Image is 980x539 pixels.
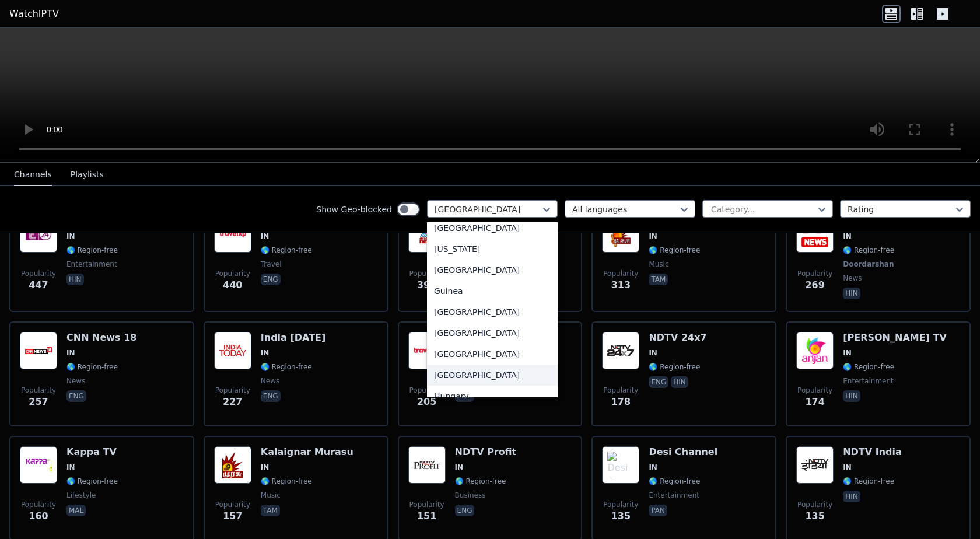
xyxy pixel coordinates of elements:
span: Popularity [215,500,250,509]
span: 135 [611,509,631,523]
span: Popularity [603,386,638,395]
img: NDTV India [796,446,834,484]
span: 🌎 Region-free [843,246,894,255]
span: Popularity [409,500,444,509]
span: Doordarshan [843,260,894,269]
span: 🌎 Region-free [455,477,506,486]
div: [GEOGRAPHIC_DATA] [427,365,558,386]
span: IN [649,232,657,241]
span: 205 [417,395,436,409]
p: eng [261,390,281,402]
span: 🌎 Region-free [66,477,118,486]
span: Popularity [603,269,638,278]
span: IN [261,232,269,241]
p: hin [671,376,688,388]
div: [GEOGRAPHIC_DATA] [427,218,558,239]
span: Popularity [215,386,250,395]
span: 🌎 Region-free [261,477,312,486]
span: 135 [805,509,824,523]
span: IN [843,463,852,472]
span: 🌎 Region-free [843,477,894,486]
span: 392 [417,278,436,292]
span: 440 [223,278,242,292]
div: [GEOGRAPHIC_DATA] [427,302,558,323]
span: news [66,376,85,386]
span: IN [843,348,852,358]
span: IN [649,348,657,358]
span: Popularity [215,269,250,278]
img: NDTV 24x7 [602,332,639,369]
h6: Kalaignar Murasu [261,446,353,458]
span: IN [66,348,75,358]
span: 313 [611,278,631,292]
img: Anjan TV [796,332,834,369]
a: WatchIPTV [9,7,59,21]
img: DD News [796,215,834,253]
div: [GEOGRAPHIC_DATA] [427,344,558,365]
img: India Today [214,332,251,369]
h6: NDTV India [843,446,902,458]
span: Popularity [797,269,832,278]
div: Hungary [427,386,558,407]
span: lifestyle [66,491,96,500]
span: IN [66,463,75,472]
span: IN [649,463,657,472]
span: 🌎 Region-free [66,362,118,372]
p: hin [66,274,84,285]
span: Popularity [409,269,444,278]
span: 🌎 Region-free [261,362,312,372]
img: Travelxp [408,332,446,369]
span: 227 [223,395,242,409]
p: mal [66,505,86,516]
img: E 24 [20,215,57,253]
p: tam [261,505,280,516]
span: 257 [29,395,48,409]
button: Channels [14,164,52,186]
span: travel [261,260,282,269]
span: 157 [223,509,242,523]
span: 🌎 Region-free [649,477,700,486]
span: 447 [29,278,48,292]
span: 160 [29,509,48,523]
div: [US_STATE] [427,239,558,260]
span: news [843,274,862,283]
p: eng [649,376,668,388]
span: Popularity [797,386,832,395]
span: IN [261,463,269,472]
p: pan [649,505,667,516]
div: [GEOGRAPHIC_DATA] [427,260,558,281]
h6: Desi Channel [649,446,717,458]
span: entertainment [843,376,894,386]
span: Popularity [603,500,638,509]
span: 178 [611,395,631,409]
span: Popularity [21,386,56,395]
span: entertainment [66,260,117,269]
span: news [261,376,279,386]
span: Popularity [21,500,56,509]
img: CNN News 18 [20,332,57,369]
span: business [455,491,486,500]
div: Guinea [427,281,558,302]
span: music [649,260,668,269]
span: 🌎 Region-free [843,362,894,372]
span: 🌎 Region-free [649,362,700,372]
div: [GEOGRAPHIC_DATA] [427,323,558,344]
img: Travelxp [214,215,251,253]
span: 174 [805,395,824,409]
p: hin [843,288,860,299]
span: Popularity [409,386,444,395]
span: 🌎 Region-free [261,246,312,255]
h6: India [DATE] [261,332,326,344]
img: NDTV Profit [408,446,446,484]
h6: NDTV Profit [455,446,517,458]
p: eng [66,390,86,402]
span: Popularity [21,269,56,278]
p: eng [455,505,475,516]
span: 269 [805,278,824,292]
span: entertainment [649,491,699,500]
img: Isai Aruvi [602,215,639,253]
span: IN [843,232,852,241]
h6: CNN News 18 [66,332,136,344]
span: IN [261,348,269,358]
img: Kalaignar Murasu [214,446,251,484]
